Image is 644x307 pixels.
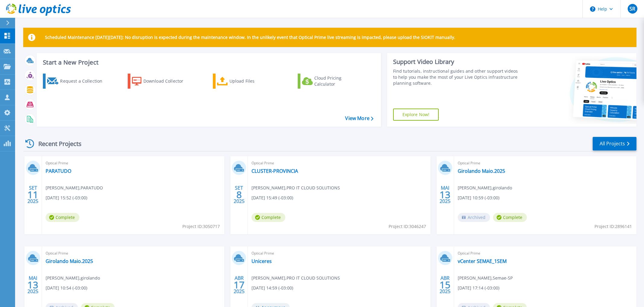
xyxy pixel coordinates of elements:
[389,223,426,230] span: Project ID: 3046247
[234,282,245,287] span: 17
[630,6,635,11] span: SR
[45,35,455,40] p: Scheduled Maintenance [DATE][DATE]: No disruption is expected during the maintenance window. In t...
[458,160,633,166] span: Optical Prime
[46,185,103,191] span: [PERSON_NAME] , PARATUDO
[345,116,373,121] a: View More
[458,168,505,174] a: Girolando Maio.2025
[252,213,285,222] span: Complete
[252,168,298,174] a: CLUSTER-PROVINCIA
[252,195,293,201] span: [DATE] 15:49 (-03:00)
[393,58,521,66] div: Support Video Library
[23,136,90,151] div: Recent Projects
[43,59,373,66] h3: Start a New Project
[493,213,527,222] span: Complete
[458,213,490,222] span: Archived
[458,195,499,201] span: [DATE] 10:59 (-03:00)
[46,275,100,281] span: [PERSON_NAME] , girolando
[393,109,439,121] a: Explore Now!
[233,184,245,206] div: SET 2025
[594,223,632,230] span: Project ID: 2896141
[252,160,427,166] span: Optical Prime
[60,75,108,87] div: Request a Collection
[458,258,507,264] a: vCenter SEMAE_1SEM
[458,250,633,257] span: Optical Prime
[46,258,93,264] a: Girolando Maio.2025
[393,68,521,86] div: Find tutorials, instructional guides and other support videos to help you make the most of your L...
[439,274,451,296] div: ABR 2025
[593,137,636,150] a: All Projects
[252,258,272,264] a: Uniceres
[439,184,451,206] div: MAI 2025
[458,285,499,291] span: [DATE] 17:14 (-03:00)
[46,285,87,291] span: [DATE] 10:54 (-03:00)
[143,75,192,87] div: Download Collector
[46,168,71,174] a: PARATUDO
[252,185,340,191] span: [PERSON_NAME] , PRO IT CLOUD SOLUTIONS
[458,275,513,281] span: [PERSON_NAME] , Semae-SP
[46,195,87,201] span: [DATE] 15:52 (-03:00)
[27,274,39,296] div: MAI 2025
[252,275,340,281] span: [PERSON_NAME] , PRO IT CLOUD SOLUTIONS
[458,185,512,191] span: [PERSON_NAME] , girolando
[128,74,195,89] a: Download Collector
[229,75,278,87] div: Upload Files
[27,282,38,287] span: 13
[252,285,293,291] span: [DATE] 14:59 (-03:00)
[314,75,363,87] div: Cloud Pricing Calculator
[440,282,450,287] span: 15
[298,74,365,89] a: Cloud Pricing Calculator
[252,250,427,257] span: Optical Prime
[46,160,221,166] span: Optical Prime
[440,192,450,197] span: 13
[213,74,280,89] a: Upload Files
[182,223,220,230] span: Project ID: 3050717
[46,213,79,222] span: Complete
[236,192,242,197] span: 8
[27,184,39,206] div: SET 2025
[43,74,110,89] a: Request a Collection
[233,274,245,296] div: ABR 2025
[46,250,221,257] span: Optical Prime
[27,192,38,197] span: 11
